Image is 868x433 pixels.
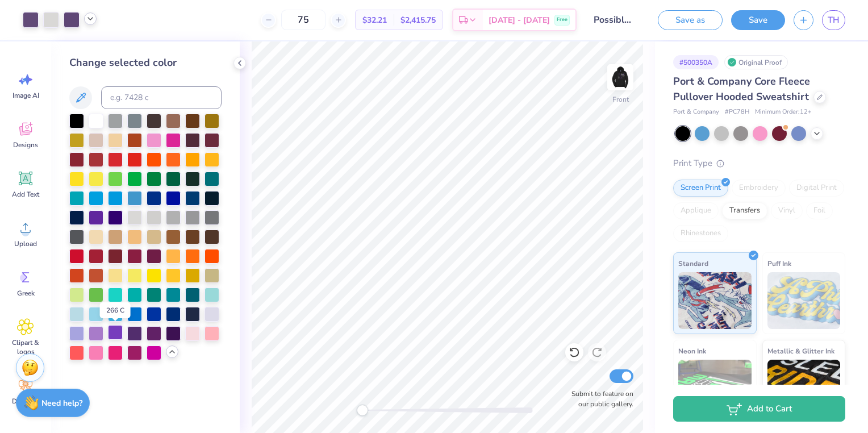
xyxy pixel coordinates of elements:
div: Transfers [722,202,767,219]
span: Decorate [12,397,39,406]
img: Front [609,66,632,89]
span: Metallic & Glitter Ink [767,345,834,357]
input: e.g. 7428 c [101,86,222,109]
span: Minimum Order: 12 + [755,107,812,117]
input: – – [281,10,325,30]
span: Port & Company Core Fleece Pullover Hooded Sweatshirt [673,74,810,103]
label: Submit to feature on our public gallery. [565,389,633,409]
img: Standard [678,272,752,329]
span: Greek [17,289,35,298]
span: [DATE] - [DATE] [489,14,550,26]
div: Front [612,94,629,105]
span: # PC78H [725,107,749,117]
div: Foil [806,202,833,219]
div: Print Type [673,157,845,170]
strong: Need help? [41,398,82,409]
span: Upload [14,239,37,248]
span: Port & Company [673,107,719,117]
span: Neon Ink [678,345,706,357]
span: Add Text [12,190,39,199]
img: Neon Ink [678,360,752,417]
div: Digital Print [789,180,844,197]
span: Free [557,16,567,24]
div: Screen Print [673,180,728,197]
img: Puff Ink [767,272,841,329]
span: TH [828,14,840,27]
button: Save [731,10,785,30]
div: Rhinestones [673,225,728,242]
div: Embroidery [732,180,786,197]
div: Original Proof [724,55,788,69]
button: Add to Cart [673,396,845,422]
div: 266 C [100,302,131,318]
span: $32.21 [362,14,387,26]
div: # 500350A [673,55,719,69]
span: $2,415.75 [400,14,436,26]
div: Accessibility label [357,405,368,416]
span: Designs [13,140,38,149]
a: TH [822,10,845,30]
span: Puff Ink [767,257,791,269]
div: Vinyl [771,202,803,219]
div: Applique [673,202,719,219]
img: Metallic & Glitter Ink [767,360,841,417]
span: Standard [678,257,708,269]
span: Clipart & logos [7,338,44,356]
button: Save as [658,10,723,30]
span: Image AI [12,91,39,100]
input: Untitled Design [585,9,641,31]
div: Change selected color [69,55,222,70]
